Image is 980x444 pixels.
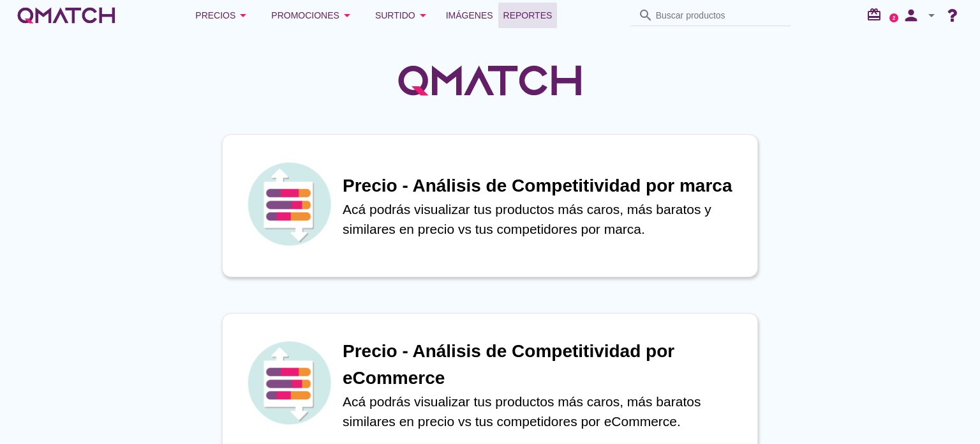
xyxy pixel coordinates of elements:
div: Promociones [271,8,355,23]
i: arrow_drop_down [415,8,431,23]
img: icon [244,159,334,249]
div: Precios [195,8,251,23]
i: arrow_drop_down [339,8,355,23]
p: Acá podrás visualizar tus productos más caros, más baratos similares en precio vs tus competidore... [343,392,745,432]
p: Acá podrás visualizar tus productos más caros, más baratos y similares en precio vs tus competido... [343,199,745,240]
img: icon [244,338,334,427]
text: 2 [893,15,896,20]
button: Precios [185,3,261,28]
img: QMatchLogo [394,49,586,112]
input: Buscar productos [656,5,783,26]
a: iconPrecio - Análisis de Competitividad por marcaAcá podrás visualizar tus productos más caros, m... [204,134,776,277]
i: redeem [866,7,887,22]
a: 2 [889,13,898,22]
button: Surtido [365,3,441,28]
i: arrow_drop_down [235,8,251,23]
a: white-qmatch-logo [15,3,117,28]
a: Reportes [498,3,558,28]
div: Surtido [375,8,431,23]
i: arrow_drop_down [924,8,939,23]
i: search [638,8,653,23]
span: Reportes [503,8,553,23]
span: Imágenes [446,8,493,23]
i: person [898,6,924,24]
a: Imágenes [441,3,498,28]
button: Promociones [261,3,365,28]
h1: Precio - Análisis de Competitividad por marca [343,172,745,199]
h1: Precio - Análisis de Competitividad por eCommerce [343,338,745,392]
